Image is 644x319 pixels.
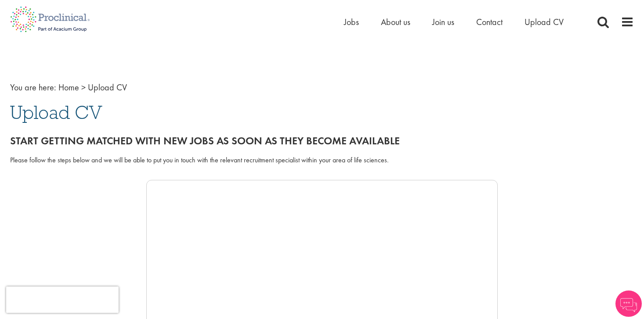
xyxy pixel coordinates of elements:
[432,16,454,28] a: Join us
[10,82,56,93] span: You are here:
[476,16,503,28] a: Contact
[525,16,564,28] a: Upload CV
[381,16,410,28] a: About us
[88,82,127,93] span: Upload CV
[615,290,642,317] img: Chatbot
[10,155,634,165] div: Please follow the steps below and we will be able to put you in touch with the relevant recruitme...
[344,16,359,28] a: Jobs
[6,287,119,313] iframe: reCAPTCHA
[81,82,86,93] span: >
[58,82,79,93] a: breadcrumb link
[10,135,634,147] h2: Start getting matched with new jobs as soon as they become available
[10,100,102,124] span: Upload CV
